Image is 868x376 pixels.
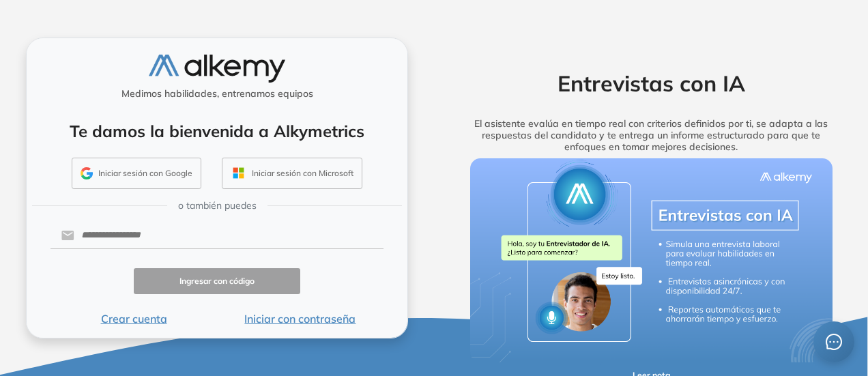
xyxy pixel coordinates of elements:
[44,121,390,141] h4: Te damos la bienvenida a Alkymetrics
[32,88,402,100] h5: Medimos habilidades, entrenamos equipos
[222,158,362,189] button: Iniciar sesión con Microsoft
[149,55,285,83] img: logo-alkemy
[826,334,842,350] span: message
[450,118,852,152] h5: El asistente evalúa en tiempo real con criterios definidos por ti, se adapta a las respuestas del...
[470,158,833,362] img: img-more-info
[72,158,201,189] button: Iniciar sesión con Google
[217,310,384,327] button: Iniciar con contraseña
[50,310,217,327] button: Crear cuenta
[178,199,257,213] span: o también puedes
[81,167,93,179] img: GMAIL_ICON
[134,268,300,295] button: Ingresar con código
[231,165,246,181] img: OUTLOOK_ICON
[450,70,852,96] h2: Entrevistas con IA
